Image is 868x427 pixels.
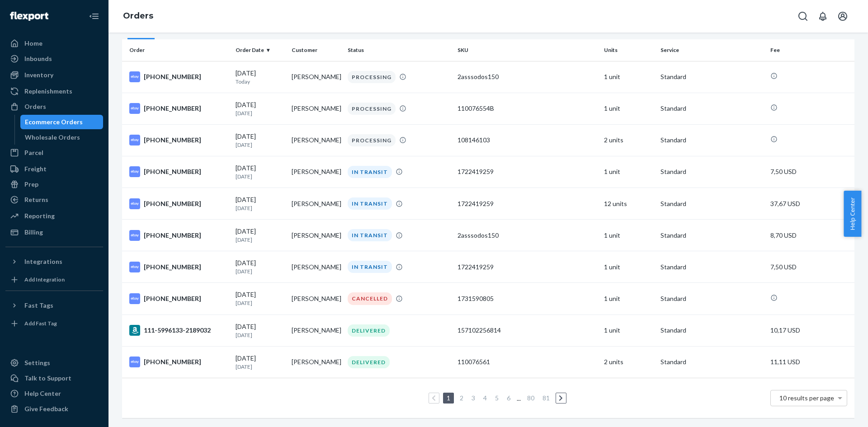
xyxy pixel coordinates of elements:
[458,136,597,145] div: 108146103
[344,39,454,61] th: Status
[24,319,57,327] div: Add Fast Tag
[600,251,656,283] td: 1 unit
[600,124,656,156] td: 2 units
[600,283,656,314] td: 1 unit
[541,394,552,402] a: Page 81
[5,68,103,82] a: Inventory
[24,180,38,189] div: Prep
[236,236,284,244] p: [DATE]
[24,87,72,96] div: Replenishments
[660,294,763,303] p: Standard
[834,7,852,25] button: Open account menu
[348,71,396,83] div: PROCESSING
[236,363,284,371] p: [DATE]
[236,164,284,180] div: [DATE]
[236,267,284,275] p: [DATE]
[236,258,284,275] div: [DATE]
[5,298,103,313] button: Fast Tags
[5,36,103,51] a: Home
[600,188,656,220] td: 12 units
[24,301,53,310] div: Fast Tags
[5,254,103,269] button: Integrations
[445,394,452,402] a: Page 1 is your current page
[236,290,284,307] div: [DATE]
[767,346,854,378] td: 11,11 USD
[20,115,104,129] a: Ecommerce Orders
[24,358,50,367] div: Settings
[767,188,854,220] td: 37,67 USD
[454,39,600,61] th: SKU
[5,177,103,192] a: Prep
[5,209,103,223] a: Reporting
[458,167,597,176] div: 1722419259
[236,299,284,307] p: [DATE]
[122,39,232,61] th: Order
[660,104,763,113] p: Standard
[5,316,103,331] a: Add Fast Tag
[348,356,390,368] div: DELIVERED
[600,61,656,93] td: 1 unit
[348,324,390,337] div: DELIVERED
[525,394,536,402] a: Page 80
[767,251,854,283] td: 7,50 USD
[24,228,43,237] div: Billing
[129,103,228,114] div: [PHONE_NUMBER]
[5,386,103,401] a: Help Center
[116,3,160,29] ol: breadcrumbs
[236,109,284,117] p: [DATE]
[236,322,284,339] div: [DATE]
[458,199,597,208] div: 1722419259
[794,7,812,25] button: Open Search Box
[660,326,763,335] p: Standard
[660,136,763,145] p: Standard
[660,199,763,208] p: Standard
[600,39,656,61] th: Units
[129,357,228,367] div: [PHONE_NUMBER]
[660,357,763,366] p: Standard
[288,61,344,93] td: [PERSON_NAME]
[24,211,55,221] div: Reporting
[129,166,228,177] div: [PHONE_NUMBER]
[24,148,43,157] div: Parcel
[236,100,284,117] div: [DATE]
[779,394,834,402] span: 10 results per page
[288,156,344,188] td: [PERSON_NAME]
[24,54,52,63] div: Inbounds
[458,357,597,366] div: 110076561
[348,166,392,178] div: IN TRANSIT
[657,39,767,61] th: Service
[24,39,42,48] div: Home
[288,93,344,124] td: [PERSON_NAME]
[129,293,228,304] div: [PHONE_NUMBER]
[236,132,284,149] div: [DATE]
[516,393,521,404] li: ...
[767,220,854,251] td: 8,70 USD
[288,251,344,283] td: [PERSON_NAME]
[10,12,48,21] img: Flexport logo
[458,72,597,81] div: 2asssodos150
[24,276,65,283] div: Add Integration
[123,11,153,21] a: Orders
[5,52,103,66] a: Inbounds
[24,374,71,383] div: Talk to Support
[25,133,80,142] div: Wholesale Orders
[129,325,228,336] div: 111-5996133-2189032
[129,230,228,241] div: [PHONE_NUMBER]
[600,220,656,251] td: 1 unit
[348,197,392,210] div: IN TRANSIT
[505,394,512,402] a: Page 6
[348,229,392,241] div: IN TRANSIT
[660,167,763,176] p: Standard
[5,225,103,239] a: Billing
[288,220,344,251] td: [PERSON_NAME]
[5,402,103,416] button: Give Feedback
[5,162,103,176] a: Freight
[129,135,228,145] div: [PHONE_NUMBER]
[288,346,344,378] td: [PERSON_NAME]
[458,263,597,272] div: 1722419259
[5,192,103,207] a: Returns
[660,72,763,81] p: Standard
[236,354,284,371] div: [DATE]
[458,104,597,113] div: 110076554B
[600,346,656,378] td: 2 units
